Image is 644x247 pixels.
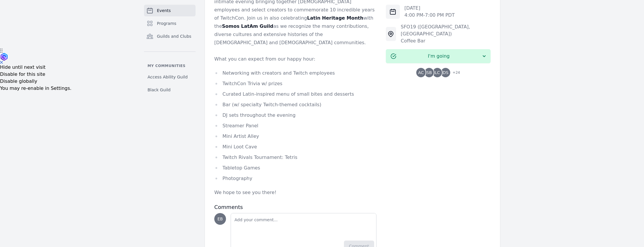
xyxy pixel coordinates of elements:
[157,8,171,13] span: Events
[427,71,432,75] span: SB
[214,204,376,211] h3: Comments
[307,15,363,21] strong: Latin Heritage Month
[443,71,448,75] span: DS
[214,90,376,98] li: Curated Latin-inspired menu of small bites and desserts
[214,132,376,140] li: Mini Artist Alley
[405,5,455,12] p: [DATE]
[214,55,376,63] p: What you can expect from our happy hour:
[401,37,491,44] div: Coffee Bar
[214,101,376,109] li: Bar (w/ specialty Twitch-themed cocktails)
[214,174,376,183] li: Photography
[222,23,273,29] strong: Somos LatAm Guild
[214,111,376,119] li: DJ sets throughout the evening
[418,71,424,75] span: AC
[144,64,196,68] p: My communities
[214,164,376,172] li: Tabletop Games
[214,69,376,77] li: Networking with creators and Twitch employees
[157,33,191,39] span: Guilds and Clubs
[217,217,223,221] span: EB
[435,71,440,75] span: LC
[148,87,171,93] span: Black Guild
[214,80,376,88] li: TwitchCon Trivia w/ prizes
[396,53,481,60] span: I'm going
[144,30,196,42] a: Guilds and Clubs
[405,12,455,19] p: 4:00 PM - 7:00 PM PDT
[401,23,491,37] div: SFO19 ([GEOGRAPHIC_DATA], [GEOGRAPHIC_DATA])
[144,18,196,29] a: Programs
[214,153,376,162] li: Twitch Rivals Tournament: Tetris
[144,72,196,82] a: Access Ability Guild
[148,74,188,80] span: Access Ability Guild
[214,122,376,130] li: Streamer Panel
[157,20,176,26] span: Programs
[144,85,196,95] a: Black Guild
[449,69,460,77] span: + 24
[144,5,196,16] a: Events
[214,143,376,151] li: Mini Loot Cave
[386,49,491,63] button: I'm going
[144,5,196,95] nav: Sidebar
[214,188,376,197] p: We hope to see you there!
